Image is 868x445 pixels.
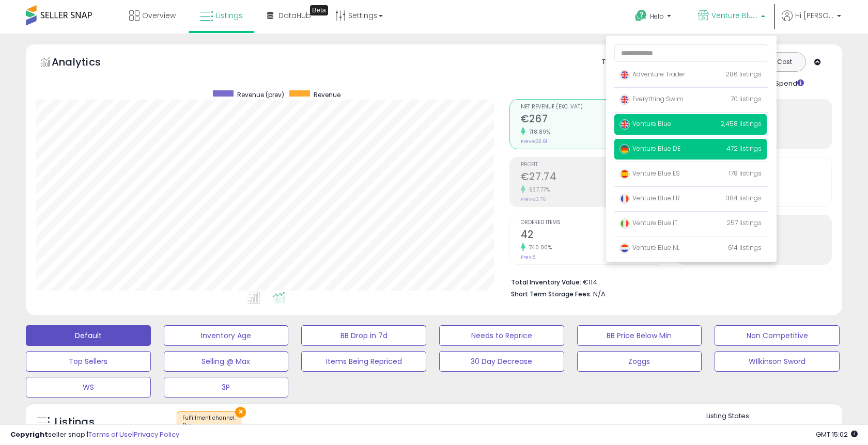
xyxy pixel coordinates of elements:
[301,325,426,346] button: BB Drop in 7d
[619,70,630,80] img: uk.png
[525,244,552,251] small: 740.00%
[627,2,681,34] a: Help
[521,220,665,226] span: Ordered Items
[55,415,95,430] h5: Listings
[521,162,665,168] span: Profit
[301,351,426,372] button: Items Being Repriced
[182,422,236,429] div: fba
[725,70,762,78] span: 286 listings
[26,377,151,398] button: WS
[731,94,762,103] span: 70 listings
[52,55,121,72] h5: Analytics
[521,113,665,127] h2: €267
[619,70,685,78] span: Adventure Trader
[729,169,762,178] span: 178 listings
[650,12,664,21] span: Help
[26,351,151,372] button: Top Sellers
[439,325,564,346] button: Needs to Reprice
[521,104,665,110] span: Net Revenue (Exc. VAT)
[634,9,647,22] i: Get Help
[521,254,535,260] small: Prev: 5
[711,10,758,21] span: Venture Blue DE
[720,119,762,128] span: 2,458 listings
[593,289,606,299] span: N/A
[521,171,665,185] h2: €27.74
[577,351,702,372] button: Zoggs
[726,144,762,153] span: 472 listings
[10,430,179,440] div: seller snap | |
[619,119,630,130] img: uk.png
[134,430,179,439] a: Privacy Policy
[726,218,762,227] span: 257 listings
[706,411,842,421] p: Listing States:
[619,94,684,103] span: Everything Swim
[619,144,680,153] span: Venture Blue DE
[619,194,680,202] span: Venture Blue FR
[577,325,702,346] button: BB Price Below Min
[439,351,564,372] button: 30 Day Decrease
[782,10,841,34] a: Hi [PERSON_NAME]
[715,325,840,346] button: Non Competitive
[310,5,328,15] div: Tooltip anchor
[619,218,630,229] img: italy.png
[511,290,592,298] b: Short Term Storage Fees:
[715,351,840,372] button: WIlkinson Sword
[619,144,630,154] img: germany.png
[164,325,289,346] button: Inventory Age
[521,138,547,145] small: Prev: €32.61
[726,194,762,202] span: 384 listings
[619,243,679,252] span: Venture Blue NL
[235,407,246,418] button: ×
[142,10,176,21] span: Overview
[602,57,642,67] div: Totals For
[88,430,132,439] a: Terms of Use
[26,325,151,346] button: Default
[619,243,630,253] img: netherlands.png
[525,186,550,194] small: 637.77%
[619,194,630,204] img: france.png
[314,90,340,99] span: Revenue
[619,169,680,178] span: Venture Blue ES
[511,278,581,287] b: Total Inventory Value:
[785,423,824,432] label: Deactivated
[182,414,236,430] span: Fulfillment channel :
[237,90,284,99] span: Revenue (prev)
[619,218,678,227] span: Venture Blue IT
[521,196,546,202] small: Prev: €3.76
[619,169,630,179] img: spain.png
[619,119,671,128] span: Venture Blue
[164,351,289,372] button: Selling @ Max
[10,430,48,439] strong: Copyright
[521,229,665,243] h2: 42
[816,430,858,439] span: 2025-10-9 15:02 GMT
[164,377,289,398] button: 3P
[278,10,311,21] span: DataHub
[717,423,736,432] label: Active
[795,10,834,21] span: Hi [PERSON_NAME]
[525,128,551,136] small: 718.89%
[216,10,243,21] span: Listings
[619,94,630,105] img: uk.png
[511,275,824,288] li: €114
[728,243,762,252] span: 614 listings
